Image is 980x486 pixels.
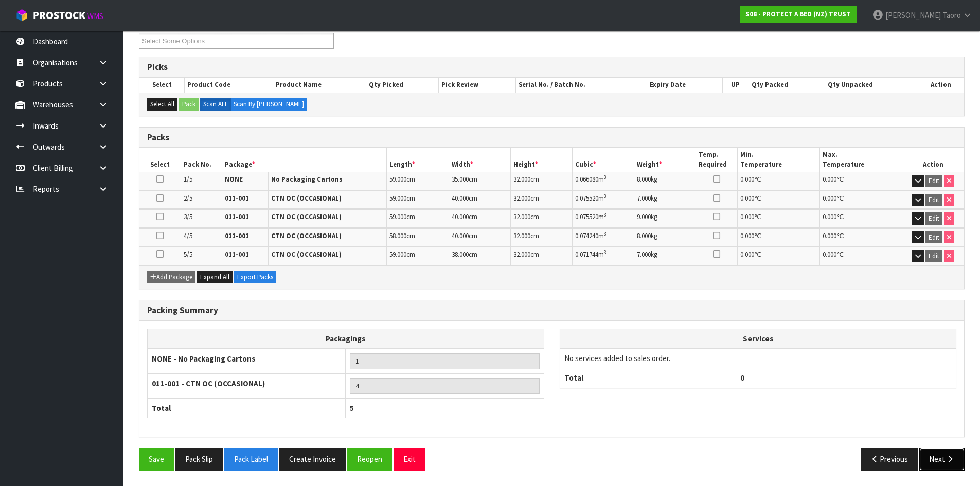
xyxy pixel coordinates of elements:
th: Total [148,398,346,418]
strong: NONE [225,175,243,184]
button: Pack Label [224,448,278,470]
button: Edit [925,231,942,244]
td: cm [387,228,449,246]
span: Expand All [200,273,229,281]
th: Product Code [185,78,273,92]
span: 0.000 [823,212,836,221]
td: kg [634,172,696,190]
sup: 3 [604,193,607,200]
th: Height [510,148,572,172]
span: 7.000 [637,194,651,203]
th: Width [449,148,510,172]
span: 0.000 [823,194,836,203]
span: 0.075520 [575,194,598,203]
span: 32.000 [513,250,530,259]
sup: 3 [604,174,607,181]
td: cm [449,191,510,209]
span: 32.000 [513,231,530,240]
td: m [573,209,634,227]
td: cm [387,247,449,265]
strong: CTN OC (OCCASIONAL) [271,250,342,259]
td: cm [510,247,572,265]
td: cm [510,172,572,190]
strong: 011-001 [225,212,249,221]
th: Services [560,329,956,349]
td: kg [634,228,696,246]
span: 3/5 [184,212,192,221]
span: 32.000 [513,212,530,221]
th: Total [560,368,736,388]
th: Min. Temperature [737,148,819,172]
button: Edit [925,175,942,187]
th: Pack No. [181,148,222,172]
td: No services added to sales order. [560,348,956,368]
span: 0.000 [823,175,836,184]
span: 0.000 [740,250,754,259]
th: Select [139,148,181,172]
button: Edit [925,250,942,262]
span: 0.000 [740,175,754,184]
span: 32.000 [513,175,530,184]
button: Expand All [197,271,233,283]
label: Scan By [PERSON_NAME] [230,98,307,111]
span: 0.000 [740,194,754,203]
button: Exit [394,448,425,470]
td: cm [449,228,510,246]
strong: CTN OC (OCCASIONAL) [271,194,342,203]
td: cm [510,228,572,246]
sup: 3 [604,211,607,218]
td: ℃ [737,228,819,246]
th: Select [139,78,185,92]
td: ℃ [819,172,902,190]
a: S08 - PROTECT A BED (NZ) TRUST [740,6,857,23]
strong: CTN OC (OCCASIONAL) [271,231,342,240]
strong: 011-001 [225,194,249,203]
th: Product Name [273,78,366,92]
strong: No Packaging Cartons [271,175,342,184]
button: Pack [179,98,199,111]
td: cm [510,209,572,227]
span: 35.000 [452,175,469,184]
button: Export Packs [234,271,276,283]
td: m [573,172,634,190]
button: Previous [861,448,918,470]
th: Action [902,148,964,172]
th: Length [387,148,449,172]
td: m [573,247,634,265]
th: Qty Picked [366,78,439,92]
td: kg [634,191,696,209]
h3: Packs [147,133,956,142]
span: 5 [350,403,354,413]
h3: Picks [147,62,956,72]
label: Scan ALL [200,98,231,111]
span: 8.000 [637,231,651,240]
span: 0.000 [740,231,754,240]
span: 59.000 [389,194,406,203]
td: ℃ [737,172,819,190]
td: cm [387,191,449,209]
span: 4/5 [184,231,192,240]
span: 40.000 [452,231,469,240]
th: Weight [634,148,696,172]
span: 0.071744 [575,250,598,259]
span: [PERSON_NAME] [885,10,941,20]
span: 0.074240 [575,231,598,240]
span: 38.000 [452,250,469,259]
small: WMS [87,11,103,21]
span: 0.000 [823,250,836,259]
td: cm [387,172,449,190]
th: Qty Packed [749,78,825,92]
span: 40.000 [452,212,469,221]
strong: 011-001 [225,231,249,240]
button: Edit [925,194,942,206]
h3: Packing Summary [147,305,956,315]
span: 32.000 [513,194,530,203]
span: 8.000 [637,175,651,184]
sup: 3 [604,230,607,237]
td: m [573,228,634,246]
button: Edit [925,212,942,225]
button: Save [139,448,174,470]
span: 7.000 [637,250,651,259]
td: cm [449,209,510,227]
strong: 011-001 - CTN OC (OCCASIONAL) [152,379,265,388]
